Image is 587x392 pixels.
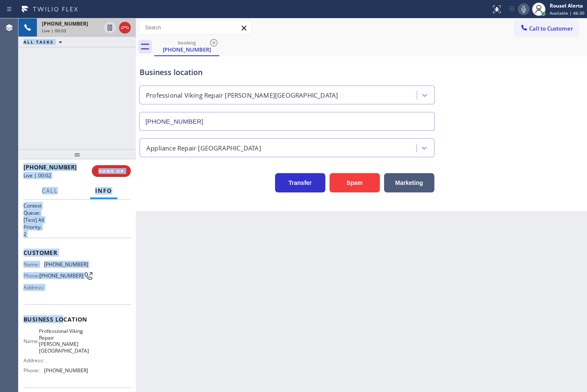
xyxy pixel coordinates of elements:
span: [PHONE_NUMBER] [23,163,77,171]
span: [PHONE_NUMBER] [39,273,83,279]
p: 2 [23,231,131,238]
div: Professional Viking Repair [PERSON_NAME][GEOGRAPHIC_DATA] [146,91,338,100]
div: (718) 879-1600 [155,37,218,55]
div: Business location [140,67,434,78]
span: Phone: [23,367,44,374]
div: Rousel Alerta [550,2,584,9]
span: Customer [23,249,131,257]
button: Call to Customer [514,21,579,36]
span: Address: [23,284,46,291]
h2: Queue: [23,209,131,216]
span: [PHONE_NUMBER] [44,367,88,374]
button: HANG UP [92,165,131,177]
span: [PHONE_NUMBER] [42,20,88,27]
div: booking [155,39,218,46]
span: Call [42,187,58,195]
p: [Test] All [23,216,131,223]
button: Marketing [384,173,434,192]
button: Hold Customer [104,22,116,34]
span: Live | 00:03 [42,28,66,34]
span: Name: [23,338,39,344]
span: Live | 00:02 [23,172,51,179]
button: Spam [330,173,380,192]
button: Hang up [119,22,131,34]
input: Phone Number [139,112,435,131]
button: Transfer [275,173,325,192]
span: Available | 46:30 [550,10,584,16]
span: Address: [23,357,46,363]
input: Search [139,21,251,34]
div: [PHONE_NUMBER] [155,46,218,53]
button: Info [90,183,117,199]
span: HANG UP [99,168,124,174]
span: Professional Viking Repair [PERSON_NAME][GEOGRAPHIC_DATA] [39,328,89,354]
button: Mute [518,3,530,15]
span: Info [95,187,112,195]
span: Name: [23,261,44,267]
button: ALL TASKS [18,37,70,47]
div: Appliance Repair [GEOGRAPHIC_DATA] [146,143,261,153]
span: Business location [23,315,131,323]
span: [PHONE_NUMBER] [44,261,88,267]
span: Call to Customer [529,25,573,32]
h1: Context [23,202,131,209]
span: Phone: [23,273,39,279]
span: ALL TASKS [23,39,54,45]
button: Call [37,183,63,199]
h2: Priority: [23,223,131,231]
